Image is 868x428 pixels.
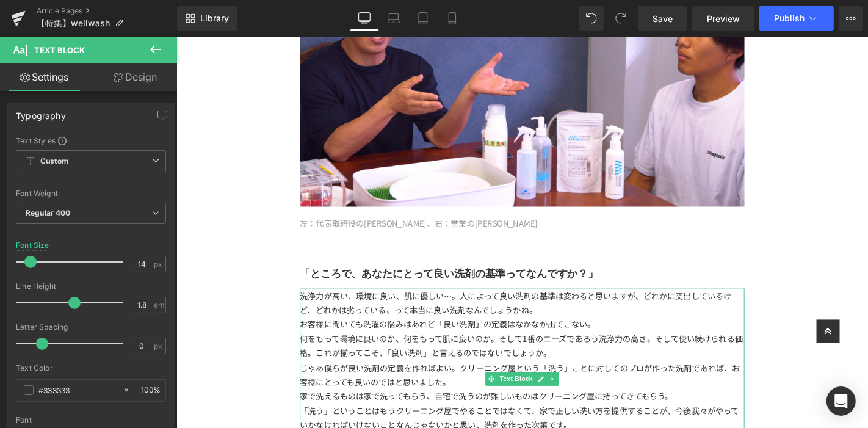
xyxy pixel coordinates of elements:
[177,6,237,31] a: New Library
[653,12,673,25] span: Save
[38,383,117,397] input: Color
[579,6,604,31] button: Undo
[37,6,177,16] a: Article Pages
[16,104,66,121] div: Typography
[26,208,71,217] b: Regular 400
[91,63,179,91] a: Design
[132,315,607,346] div: 何をもって環境に良いのか、何をもって肌に良いのか。そして1番のニーズであろう洗浄力の高さ。そして使い続けられる価格。これが揃ってこそ、「良い洗剤」と言えるのではないでしょうか。
[132,244,450,261] strong: 「ところで、あなたにとって良い洗剤の基準ってなんですか？」
[774,13,805,23] span: Publish
[342,358,383,373] span: Text Block
[16,136,166,145] div: Text Styles
[132,377,607,392] div: 家で洗えるものは家で洗ってもらう、自宅で洗うのが難しいものはクリーニング屋に持ってきてもらう。
[16,189,166,198] div: Font Weight
[438,6,467,31] a: Mobile
[16,364,166,372] div: Text Color
[16,282,166,291] div: Line Height
[34,45,85,55] span: Text Block
[40,156,68,167] b: Custom
[408,6,438,31] a: Tablet
[132,392,607,423] div: 「洗う」ということはもうクリーニング屋でやることではなくて、家で正しい洗い方を提供することが、今後我々がやっていかなければいけないことなんじゃないかと思い、洗剤を作った次第です。
[707,12,740,25] span: Preview
[692,6,754,31] a: Preview
[379,6,408,31] a: Laptop
[609,6,633,31] button: Redo
[132,346,607,377] div: じゃあ僕らが良い洗剤の定義を作ればよい。クリーニング屋という「洗う」ことに対してのプロが作った洗剤であれば、お客様にとっても良いのではと思いました。
[396,358,409,373] a: Expand / Collapse
[759,6,834,31] button: Publish
[37,18,110,28] span: 【特集】wellwash
[132,269,607,300] div: 洗浄力が高い、環境に良い、肌に優しい…。人によって良い洗剤の基準は変わると思いますが、どれかに突出しているけど、どれかは劣っている、って本当に良い洗剤なんでしょうかね。
[154,342,164,350] span: px
[136,380,165,401] div: %
[132,193,276,205] span: 左：代表取締役の[PERSON_NAME]、
[16,323,166,332] div: Letter Spacing
[16,241,49,250] div: Font Size
[154,301,164,309] span: em
[154,260,164,268] span: px
[839,6,863,31] button: More
[350,6,379,31] a: Desktop
[826,386,856,416] div: Open Intercom Messenger
[276,193,386,205] span: 右：営業の[PERSON_NAME]
[132,300,607,315] div: お客様に聞いても洗濯の悩みはあれど「良い洗剤」の定義はなかなか出てこない。
[16,416,166,424] div: Font
[200,13,229,24] span: Library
